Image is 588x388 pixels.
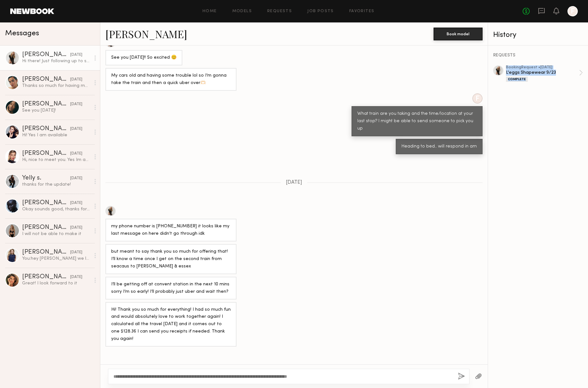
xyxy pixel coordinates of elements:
[22,200,70,206] div: [PERSON_NAME]
[493,31,583,39] div: History
[567,6,578,16] a: F
[111,248,231,270] div: but meant to say thank you so much for offering that! I’ll know a time once I get on the second t...
[506,70,579,76] div: L'eggs Shapewear 9/23
[70,126,82,132] div: [DATE]
[203,9,217,13] a: Home
[267,9,292,13] a: Requests
[22,132,90,138] div: Hi! Yes I am available
[434,28,483,40] button: Book model
[22,107,90,114] div: See you [DATE]!
[70,175,82,181] div: [DATE]
[70,101,82,107] div: [DATE]
[493,53,583,58] div: REQUESTS
[22,157,90,163] div: Hi, nice to meet you. Yes Im available. Also, my Instagram is @meggirll. Thank you!
[22,126,70,132] div: [PERSON_NAME]
[105,27,187,41] a: [PERSON_NAME]
[286,180,302,185] span: [DATE]
[349,9,375,13] a: Favorites
[232,9,252,13] a: Models
[506,65,579,70] div: booking Request • [DATE]
[22,58,90,64] div: Hi there! Just following up to see if there’s been any update on the payment? It says it was proc...
[111,281,231,296] div: I’ll be getting off at convent station in the next 10 mins sorry I’m so early! I’ll probably just...
[22,256,90,262] div: You: hey [PERSON_NAME] we love your look, I am casting a photo/video shoot for the brand L'eggs f...
[111,54,177,62] div: See you [DATE]!! So excited 😊
[22,206,90,212] div: Okay sounds good, thanks for the update!
[111,223,231,238] div: my phone number is [PHONE_NUMBER] it looks like my last message on here didn’t go through idk
[70,52,82,58] div: [DATE]
[111,72,231,87] div: My cars old and having some trouble lol so I’m gonna take the train and then a quick uber over🫶🏻
[506,77,528,82] div: Complete
[22,101,70,107] div: [PERSON_NAME]
[70,225,82,231] div: [DATE]
[357,110,477,132] div: What train are you taking and the time/location at your last stop? I might be able to send someon...
[70,274,82,280] div: [DATE]
[307,9,334,13] a: Job Posts
[506,65,583,82] a: bookingRequest •[DATE]L'eggs Shapewear 9/23Complete
[70,249,82,256] div: [DATE]
[402,143,477,150] div: Heading to bed.. will respond in am
[22,52,70,58] div: [PERSON_NAME]
[22,249,70,256] div: [PERSON_NAME]
[22,83,90,89] div: Thanks so much for having me, I’d love the opportunity to work together on future shoots! -Bella
[22,274,70,280] div: [PERSON_NAME]
[22,175,70,181] div: Yelly s.
[70,77,82,83] div: [DATE]
[22,150,70,157] div: [PERSON_NAME]
[70,151,82,157] div: [DATE]
[111,306,231,343] div: Hi! Thank you so much for everything! I had so much fun and would absolutely love to work togethe...
[22,224,70,231] div: [PERSON_NAME]
[434,31,483,36] a: Book model
[22,76,70,83] div: [PERSON_NAME]
[22,280,90,286] div: Great! I look forward to it
[22,181,90,188] div: thanks for the update!
[22,231,90,237] div: I will not be able to make it
[70,200,82,206] div: [DATE]
[5,30,39,37] span: Messages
